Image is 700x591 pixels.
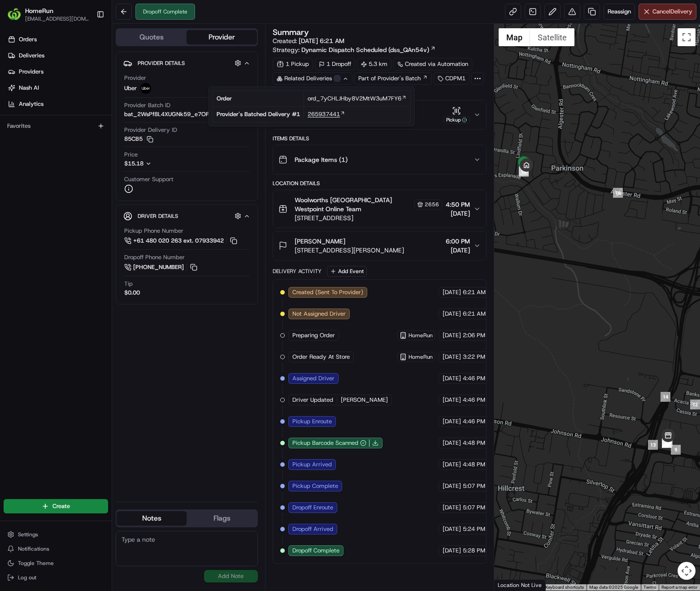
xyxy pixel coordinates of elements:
[463,525,501,533] span: 5:24 PM AEST
[463,288,501,296] span: 6:21 AM AEST
[295,237,345,246] span: [PERSON_NAME]
[604,4,635,20] button: Reassign
[292,461,332,469] span: Pickup Arrived
[138,213,178,220] span: Driver Details
[463,310,501,318] span: 6:21 AM AEST
[446,200,470,209] span: 4:50 PM
[292,504,333,512] span: Dropoff Enroute
[273,180,487,187] div: Location Details
[443,396,461,404] span: [DATE]
[446,209,470,218] span: [DATE]
[124,135,153,143] button: 85CB5
[292,417,332,426] span: Pickup Enroute
[494,579,546,591] div: Location Not Live
[393,58,472,70] div: Created via Automation
[446,237,470,246] span: 6:00 PM
[639,4,696,20] button: CancelDelivery
[443,482,461,490] span: [DATE]
[545,584,584,591] button: Keyboard shortcuts
[648,440,658,450] div: 13
[273,231,486,260] button: [PERSON_NAME][STREET_ADDRESS][PERSON_NAME]6:00 PM[DATE]
[19,84,39,92] span: Nash AI
[643,585,656,590] a: Terms (opens in new tab)
[315,58,355,70] div: 1 Dropoff
[273,72,352,85] div: Related Deliveries
[292,439,358,447] span: Pickup Barcode Scanned
[292,396,333,404] span: Driver Updated
[443,116,470,124] div: Pickup
[434,72,470,85] div: CDPM1
[443,547,461,555] span: [DATE]
[292,482,338,490] span: Pickup Complete
[124,160,203,168] button: $15.18
[4,4,93,25] button: HomeRunHomeRun[EMAIL_ADDRESS][DOMAIN_NAME]
[4,97,112,111] a: Analytics
[613,188,623,198] div: 16
[589,585,638,590] span: Map data ©2025 Google
[124,253,185,261] span: Dropoff Phone Number
[124,110,217,118] span: bat_2WsPf8L4XUGNk59_e7OF1Q
[662,438,672,448] div: 8
[19,100,43,108] span: Analytics
[463,482,501,490] span: 5:07 PM AEST
[138,60,185,67] span: Provider Details
[133,237,224,245] span: +61 480 020 263 ext. 07933942
[7,7,22,22] img: HomeRun
[124,74,146,82] span: Provider
[133,263,184,271] span: [PHONE_NUMBER]
[187,511,257,526] button: Flags
[124,227,183,235] span: Pickup Phone Number
[292,353,350,361] span: Order Ready At Store
[213,91,304,107] td: Order
[443,374,461,382] span: [DATE]
[499,28,530,46] button: Show street map
[124,84,137,92] span: Uber
[608,8,631,16] span: Reassign
[273,145,486,174] button: Package Items (1)
[443,439,461,447] span: [DATE]
[273,58,313,70] div: 1 Pickup
[409,332,433,339] span: HomeRun
[4,81,112,95] a: Nash AI
[213,107,304,122] td: Provider's Batched Delivery # 1
[308,110,340,118] span: 265937441
[117,30,187,44] button: Quotes
[273,45,436,54] div: Strategy:
[124,126,177,134] span: Provider Delivery ID
[301,45,436,54] a: Dynamic Dispatch Scheduled (dss_QAn54v)
[496,579,526,591] img: Google
[140,83,151,94] img: uber-new-logo.jpeg
[443,525,461,533] span: [DATE]
[671,445,681,455] div: 9
[425,201,439,208] span: 2656
[295,213,442,222] span: [STREET_ADDRESS]
[409,353,433,361] span: HomeRun
[327,266,367,277] button: Add Event
[124,175,174,183] span: Customer Support
[123,56,250,70] button: Provider Details
[357,58,391,70] div: 5.3 km
[273,28,309,36] h3: Summary
[52,502,70,510] span: Create
[124,151,138,159] span: Price
[18,545,49,552] span: Notifications
[25,15,89,22] button: [EMAIL_ADDRESS][DOMAIN_NAME]
[446,246,470,255] span: [DATE]
[4,528,108,541] button: Settings
[4,119,108,133] div: Favorites
[19,68,43,76] span: Providers
[354,72,432,85] a: Part of Provider's Batch
[124,262,199,272] button: [PHONE_NUMBER]
[341,396,388,404] span: [PERSON_NAME]
[124,101,170,109] span: Provider Batch ID
[124,280,133,288] span: Tip
[463,439,501,447] span: 4:48 PM AEST
[463,417,501,426] span: 4:46 PM AEST
[678,28,696,46] button: Toggle fullscreen view
[463,504,501,512] span: 5:07 PM AEST
[117,511,187,526] button: Notes
[530,28,574,46] button: Show satellite imagery
[292,547,339,555] span: Dropoff Complete
[308,110,345,118] a: 265937441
